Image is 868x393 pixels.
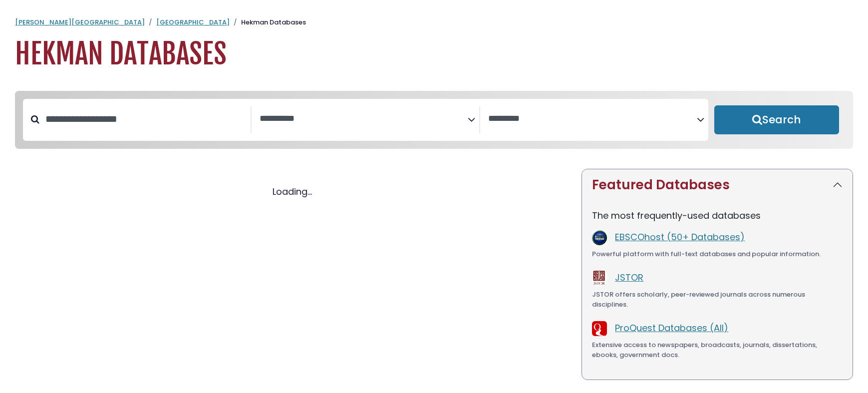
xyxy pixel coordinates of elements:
[156,17,230,27] a: [GEOGRAPHIC_DATA]
[615,231,745,243] a: EBSCOhost (50+ Databases)
[15,37,853,71] h1: Hekman Databases
[714,105,840,134] button: Submit for Search Results
[15,185,570,198] div: Loading...
[39,111,251,127] input: Search database by title or keyword
[592,209,843,222] p: The most frequently-used databases
[592,290,843,309] div: JSTOR offers scholarly, peer-reviewed journals across numerous disciplines.
[615,271,643,284] a: JSTOR
[15,17,145,27] a: [PERSON_NAME][GEOGRAPHIC_DATA]
[488,114,696,124] textarea: Search
[230,17,306,27] li: Hekman Databases
[260,114,468,124] textarea: Search
[15,17,853,27] nav: breadcrumb
[615,322,728,334] a: ProQuest Databases (All)
[582,169,853,201] button: Featured Databases
[592,340,843,360] div: Extensive access to newspapers, broadcasts, journals, dissertations, ebooks, government docs.
[592,249,843,259] div: Powerful platform with full-text databases and popular information.
[15,91,853,149] nav: Search filters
